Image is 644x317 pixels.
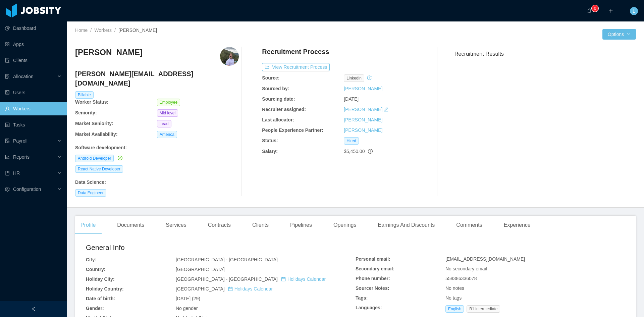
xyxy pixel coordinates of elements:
i: icon: line-chart [5,155,10,159]
i: icon: solution [5,74,10,79]
span: No secondary email [445,266,487,271]
a: icon: userWorkers [5,102,62,115]
b: Personal email: [356,256,390,262]
span: [PERSON_NAME] [118,28,157,33]
span: [GEOGRAPHIC_DATA] [176,267,225,272]
b: Sourcing date: [262,96,295,102]
span: Android Developer [75,155,114,162]
b: Seniority: [75,110,97,115]
b: Data Science : [75,179,106,185]
span: Reports [13,154,30,160]
h4: Recruitment Process [262,47,329,56]
b: Sourced by: [262,86,289,91]
b: Recruiter assigned: [262,107,306,112]
b: Sourcer Notes: [356,285,389,291]
span: / [114,28,116,33]
a: icon: calendarHolidays Calendar [228,286,273,292]
span: Employee [157,99,180,106]
a: Workers [94,28,112,33]
div: Documents [112,216,150,234]
b: Salary: [262,149,278,154]
span: Allocation [13,74,34,79]
b: Source: [262,75,279,81]
b: Gender: [86,306,104,311]
a: [PERSON_NAME] [344,127,382,133]
div: Contracts [203,216,236,234]
b: Tags: [356,295,368,301]
span: America [157,131,177,138]
span: Mid level [157,109,178,117]
a: icon: check-circle [116,155,122,161]
span: linkedin [344,74,364,82]
img: 1f93ed1a-a69a-4896-a513-f8fad3c729fa_664eb05892678-400w.png [220,47,239,66]
span: [GEOGRAPHIC_DATA] [176,286,273,292]
span: English [445,305,464,313]
span: $5,450.00 [344,149,365,154]
i: icon: edit [384,107,388,112]
span: 558386336078 [445,276,477,281]
span: HR [13,170,20,176]
span: Configuration [13,187,41,192]
b: Country: [86,267,105,272]
span: [GEOGRAPHIC_DATA] - [GEOGRAPHIC_DATA] [176,276,326,282]
sup: 0 [592,5,598,12]
b: Status: [262,138,278,143]
span: B1 intermediate [467,305,500,313]
i: icon: calendar [281,277,286,281]
span: [DATE] (29) [176,296,200,301]
span: L [633,7,635,15]
span: / [90,28,92,33]
b: People Experience Partner: [262,127,323,133]
a: [PERSON_NAME] [344,107,382,112]
span: Payroll [13,138,28,144]
span: [EMAIL_ADDRESS][DOMAIN_NAME] [445,256,525,262]
i: icon: book [5,171,10,175]
a: [PERSON_NAME] [344,117,382,122]
span: React Native Developer [75,165,123,173]
a: icon: exportView Recruitment Process [262,64,330,70]
a: icon: appstoreApps [5,38,62,51]
div: Profile [75,216,101,234]
div: Pipelines [285,216,317,234]
b: Last allocator: [262,117,294,122]
i: icon: setting [5,187,10,192]
a: icon: pie-chartDashboard [5,21,62,35]
span: [DATE] [344,96,359,102]
b: Market Availability: [75,131,118,137]
h4: [PERSON_NAME][EMAIL_ADDRESS][DOMAIN_NAME] [75,69,239,88]
h3: Recruitment Results [454,50,636,58]
a: Home [75,28,88,33]
b: Secondary email: [356,266,394,271]
b: Market Seniority: [75,121,113,126]
b: Phone number: [356,276,390,281]
a: icon: profileTasks [5,118,62,131]
div: Openings [328,216,362,234]
div: Comments [451,216,487,234]
i: icon: file-protect [5,139,10,143]
span: No gender [176,306,198,311]
h3: [PERSON_NAME] [75,47,143,58]
b: Holiday Country: [86,286,124,292]
span: Data Engineer [75,189,106,197]
button: icon: exportView Recruitment Process [262,63,330,71]
b: Software development : [75,145,127,150]
span: info-circle [368,149,373,154]
b: Holiday City: [86,276,115,282]
a: icon: robotUsers [5,86,62,99]
span: [GEOGRAPHIC_DATA] - [GEOGRAPHIC_DATA] [176,257,278,262]
i: icon: check-circle [118,156,122,160]
i: icon: plus [608,8,613,13]
span: Hired [344,137,359,145]
div: Experience [498,216,536,234]
b: Languages: [356,305,382,310]
button: Optionsicon: down [602,29,636,40]
div: Earnings And Discounts [372,216,440,234]
i: icon: calendar [228,286,233,291]
span: Billable [75,91,94,99]
a: [PERSON_NAME] [344,86,382,91]
a: icon: auditClients [5,54,62,67]
i: icon: history [367,75,372,80]
span: Lead [157,120,171,127]
h2: General Info [86,242,356,253]
i: icon: bell [587,8,592,13]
